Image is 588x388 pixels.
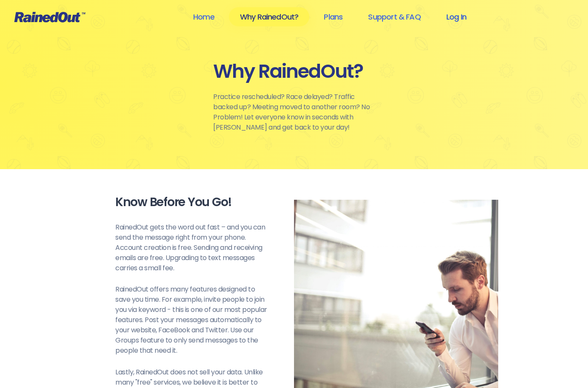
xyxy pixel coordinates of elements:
[229,7,310,26] a: Why RainedOut?
[213,59,375,83] div: Why RainedOut?
[357,7,431,26] a: Support & FAQ
[115,195,268,210] div: Know Before You Go!
[213,92,375,133] p: Practice rescheduled? Race delayed? Traffic backed up? Meeting moved to another room? No Problem!...
[435,7,477,26] a: Log In
[313,7,354,26] a: Plans
[115,222,268,273] p: RainedOut gets the word out fast – and you can send the message right from your phone. Account cr...
[115,284,268,356] p: RainedOut offers many features designed to save you time. For example, invite people to join you ...
[182,7,225,26] a: Home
